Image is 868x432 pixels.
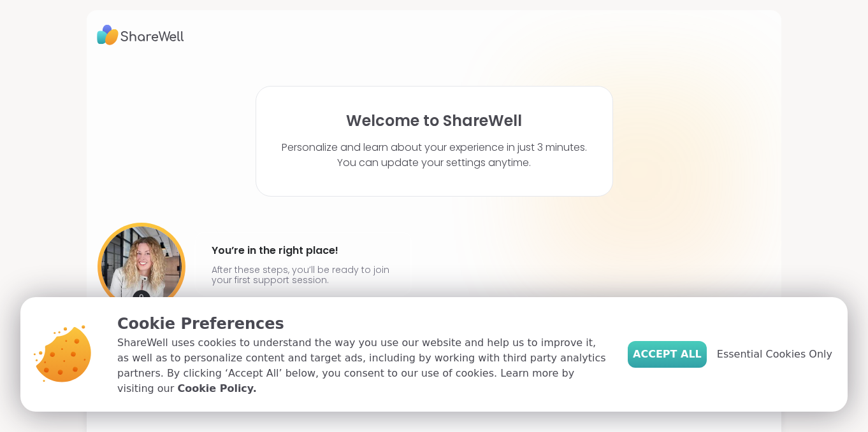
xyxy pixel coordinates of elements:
img: ShareWell Logo [97,20,184,50]
p: After these steps, you’ll be ready to join your first support session. [212,265,395,285]
span: Accept All [633,347,702,362]
img: mic icon [133,290,150,308]
span: Essential Cookies Only [717,347,832,362]
h4: You’re in the right place! [212,240,395,261]
img: User image [98,223,185,310]
p: ShareWell uses cookies to understand the way you use our website and help us to improve it, as we... [117,335,607,396]
h1: Welcome to ShareWell [346,112,522,130]
p: Cookie Preferences [117,312,607,335]
button: Accept All [628,341,707,368]
p: Personalize and learn about your experience in just 3 minutes. You can update your settings anytime. [282,140,587,171]
a: Cookie Policy. [177,381,256,396]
